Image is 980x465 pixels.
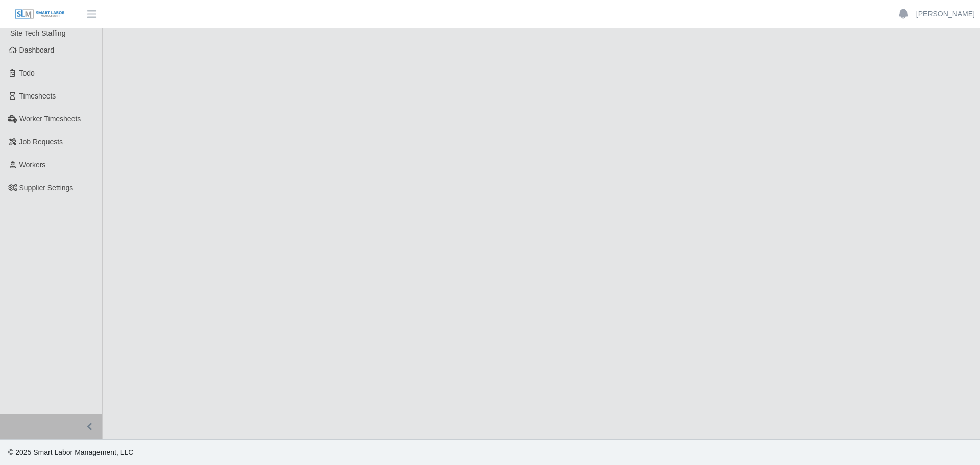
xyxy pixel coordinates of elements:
span: Site Tech Staffing [10,29,65,37]
span: Job Requests [19,138,63,146]
img: SLM Logo [14,9,65,20]
span: Todo [19,69,35,77]
span: © 2025 Smart Labor Management, LLC [8,448,133,456]
a: [PERSON_NAME] [916,9,975,19]
span: Dashboard [19,46,55,54]
span: Supplier Settings [19,184,73,192]
span: Timesheets [19,92,56,100]
span: Workers [19,161,46,169]
span: Worker Timesheets [19,115,81,123]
